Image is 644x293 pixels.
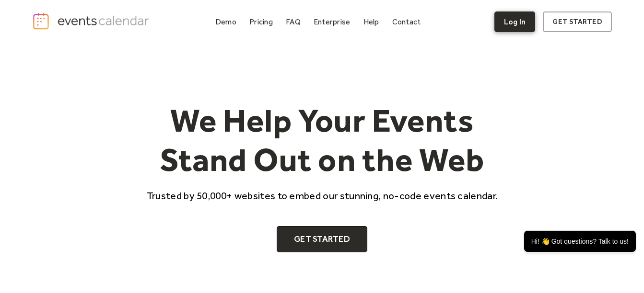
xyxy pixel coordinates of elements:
[246,15,277,28] a: Pricing
[211,15,240,28] a: Demo
[286,19,301,24] div: FAQ
[215,19,236,24] div: Demo
[388,15,425,28] a: Contact
[282,15,304,28] a: FAQ
[277,226,367,253] a: Get Started
[363,19,379,24] div: Help
[392,19,421,24] div: Contact
[543,11,611,32] a: get started
[310,15,354,28] a: Enterprise
[138,189,506,203] p: Trusted by 50,000+ websites to embed our stunning, no-code events calendar.
[314,19,350,24] div: Enterprise
[494,11,535,32] a: Log In
[32,12,152,30] a: home
[360,15,383,28] a: Help
[138,101,506,179] h1: We Help Your Events Stand Out on the Web
[249,19,273,24] div: Pricing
